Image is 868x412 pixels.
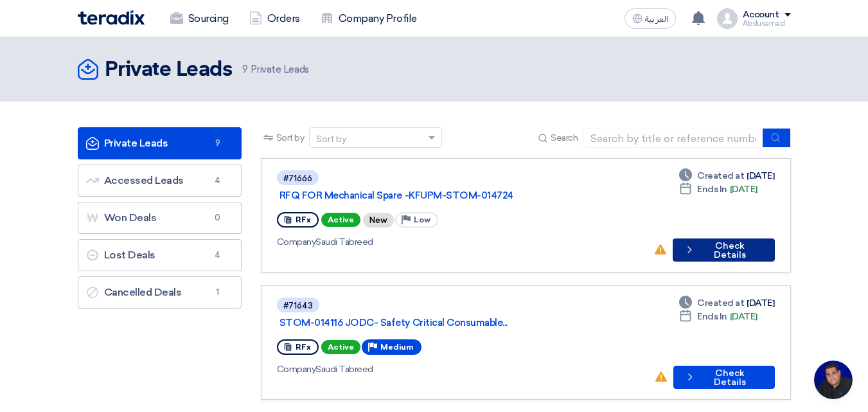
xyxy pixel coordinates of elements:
[697,183,727,196] span: Ends In
[673,238,774,262] button: Check Details
[239,4,310,33] a: Orders
[210,249,226,262] span: 4
[673,366,775,389] button: Check Details
[78,10,145,25] img: Teradix logo
[645,15,668,24] span: العربية
[78,202,242,234] a: Won Deals0
[743,20,791,27] div: Abdusamad
[624,8,676,29] button: العربية
[210,286,226,299] span: 1
[276,131,305,145] span: Sort by
[105,57,233,83] h2: Private Leads
[210,174,226,187] span: 4
[321,340,360,354] span: Active
[296,215,311,224] span: RFx
[277,235,644,249] div: Saudi Tabreed
[296,343,311,352] span: RFx
[697,310,727,323] span: Ends In
[679,169,774,183] div: [DATE]
[583,129,763,148] input: Search by title or reference number
[279,190,601,201] a: RFQ FOR Mechanical Spare -KFUPM-STOM-014724
[277,363,644,376] div: Saudi Tabreed
[160,4,239,33] a: Sourcing
[242,64,248,75] span: 9
[363,213,394,228] div: New
[279,317,601,328] a: STOM-014116 JODC- Safety Critical Consumable...
[697,296,744,310] span: Created at
[679,296,774,310] div: [DATE]
[78,127,242,159] a: Private Leads9
[414,215,430,224] span: Low
[210,211,226,224] span: 0
[78,239,242,271] a: Lost Deals4
[380,343,414,352] span: Medium
[210,137,226,150] span: 9
[283,174,312,183] div: #71666
[277,364,316,375] span: Company
[717,8,738,29] img: profile_test.png
[321,213,360,227] span: Active
[679,183,757,196] div: [DATE]
[316,132,346,146] div: Sort by
[551,131,578,145] span: Search
[277,237,316,247] span: Company
[310,4,427,33] a: Company Profile
[814,361,853,399] div: Open chat
[78,276,242,309] a: Cancelled Deals1
[283,301,313,310] div: #71643
[78,165,242,197] a: Accessed Leads4
[697,169,744,183] span: Created at
[242,62,308,77] span: Private Leads
[679,310,757,323] div: [DATE]
[743,10,779,21] div: Account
